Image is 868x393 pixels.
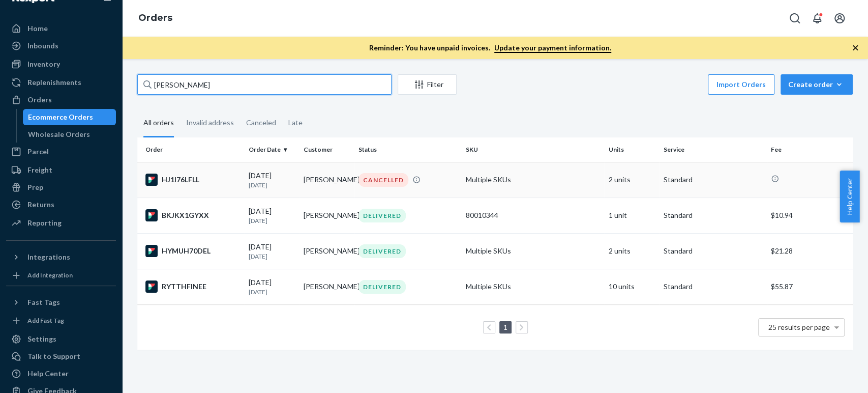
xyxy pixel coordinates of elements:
[807,8,827,29] button: Open notifications
[145,245,241,257] div: HYMUH70DEL
[781,74,853,95] button: Create order
[605,198,660,233] td: 1 unit
[660,137,767,162] th: Service
[6,294,116,311] button: Fast Tags
[664,175,763,185] p: Standard
[143,109,174,137] div: All orders
[27,351,80,361] div: Talk to Support
[788,79,845,90] div: Create order
[28,112,93,122] div: Ecommerce Orders
[27,271,73,279] div: Add Integration
[6,348,116,364] a: Talk to Support
[6,38,116,54] a: Inbounds
[767,198,853,233] td: $10.94
[6,144,116,160] a: Parcel
[27,147,49,157] div: Parcel
[462,269,605,304] td: Multiple SKUs
[138,12,172,23] a: Orders
[358,209,406,222] div: DELIVERED
[246,109,276,136] div: Canceled
[300,198,354,233] td: [PERSON_NAME]
[768,323,830,331] span: 25 results per page
[664,282,763,292] p: Standard
[398,74,457,95] button: Filter
[6,331,116,347] a: Settings
[23,109,116,125] a: Ecommerce Orders
[605,269,660,304] td: 10 units
[767,137,853,162] th: Fee
[6,249,116,265] button: Integrations
[6,162,116,178] a: Freight
[369,43,611,53] p: Reminder: You have unpaid invoices.
[300,233,354,269] td: [PERSON_NAME]
[494,43,611,53] a: Update your payment information.
[785,8,805,29] button: Open Search Box
[288,109,303,136] div: Late
[27,95,52,105] div: Orders
[462,137,605,162] th: SKU
[27,41,58,51] div: Inbounds
[27,23,48,34] div: Home
[708,74,774,95] button: Import Orders
[358,173,408,187] div: CANCELLED
[249,242,295,261] div: [DATE]
[605,162,660,198] td: 2 units
[6,179,116,195] a: Prep
[462,162,605,198] td: Multiple SKUs
[27,200,54,210] div: Returns
[249,277,295,296] div: [DATE]
[6,269,116,282] a: Add Integration
[605,233,660,269] td: 2 units
[462,233,605,269] td: Multiple SKUs
[27,252,70,262] div: Integrations
[249,288,295,296] p: [DATE]
[23,126,116,143] a: Wholesale Orders
[6,56,116,72] a: Inventory
[27,218,62,228] div: Reporting
[28,129,90,139] div: Wholesale Orders
[304,145,350,154] div: Customer
[27,165,52,175] div: Freight
[27,77,81,88] div: Replenishments
[145,209,241,221] div: BKJKX1GYXX
[6,92,116,108] a: Orders
[358,244,406,258] div: DELIVERED
[6,215,116,231] a: Reporting
[27,369,69,379] div: Help Center
[664,210,763,220] p: Standard
[145,174,241,186] div: HJ1I76LFLL
[6,196,116,213] a: Returns
[300,269,354,304] td: [PERSON_NAME]
[605,137,660,162] th: Units
[145,280,241,293] div: RYTTHFINEE
[249,181,295,189] p: [DATE]
[501,323,510,331] a: Page 1 is your current page
[27,59,60,69] div: Inventory
[27,297,60,307] div: Fast Tags
[767,269,853,304] td: $55.87
[249,171,295,189] div: [DATE]
[354,137,462,162] th: Status
[130,4,181,33] ol: breadcrumbs
[6,366,116,382] a: Help Center
[137,137,245,162] th: Order
[27,316,64,325] div: Add Fast Tag
[249,252,295,261] p: [DATE]
[398,79,456,90] div: Filter
[6,20,116,37] a: Home
[6,315,116,327] a: Add Fast Tag
[249,216,295,225] p: [DATE]
[6,74,116,91] a: Replenishments
[664,246,763,256] p: Standard
[249,206,295,225] div: [DATE]
[27,182,43,192] div: Prep
[829,8,850,29] button: Open account menu
[27,334,56,344] div: Settings
[358,280,406,294] div: DELIVERED
[840,171,859,222] button: Help Center
[245,137,300,162] th: Order Date
[137,74,392,95] input: Search orders
[300,162,354,198] td: [PERSON_NAME]
[767,233,853,269] td: $21.28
